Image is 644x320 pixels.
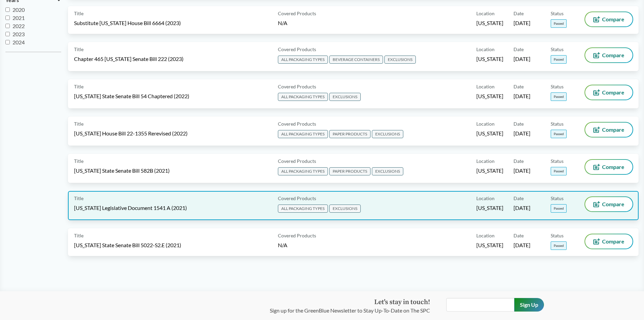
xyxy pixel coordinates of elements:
[278,157,316,165] span: Covered Products
[514,92,530,100] span: [DATE]
[74,83,84,90] span: Title
[602,127,624,132] span: Compare
[278,195,316,202] span: Covered Products
[476,204,503,212] span: [US_STATE]
[278,167,328,175] span: ALL PACKAGING TYPES
[602,164,624,170] span: Compare
[602,52,624,58] span: Compare
[372,167,403,175] span: EXCLUSIONS
[476,167,503,174] span: [US_STATE]
[278,10,316,17] span: Covered Products
[476,46,495,53] span: Location
[602,239,624,244] span: Compare
[329,205,361,213] span: EXCLUSIONS
[74,19,181,27] span: Substitute [US_STATE] House Bill 6664 (2023)
[585,85,633,100] button: Compare
[551,157,564,165] span: Status
[514,120,524,127] span: Date
[329,167,371,175] span: PAPER PRODUCTS
[74,157,84,165] span: Title
[585,234,633,249] button: Compare
[514,46,524,53] span: Date
[74,204,187,212] span: [US_STATE] Legislative Document 1541 A (2021)
[13,39,25,45] span: 2024
[278,46,316,53] span: Covered Products
[329,93,361,101] span: EXCLUSIONS
[5,40,10,44] input: 2024
[551,232,564,239] span: Status
[551,19,567,28] span: Passed
[476,130,503,137] span: [US_STATE]
[329,56,383,64] span: BEVERAGE CONTAINERS
[74,232,84,239] span: Title
[476,55,503,63] span: [US_STATE]
[372,130,403,138] span: EXCLUSIONS
[5,16,10,20] input: 2021
[514,10,524,17] span: Date
[551,83,564,90] span: Status
[5,32,10,36] input: 2023
[329,130,371,138] span: PAPER PRODUCTS
[374,298,430,306] strong: Let's stay in touch!
[551,10,564,17] span: Status
[585,123,633,137] button: Compare
[270,306,430,315] p: Sign up for the GreenBlue Newsletter to Stay Up-To-Date on The SPC
[476,232,495,239] span: Location
[5,7,10,12] input: 2020
[13,31,25,37] span: 2023
[74,195,84,202] span: Title
[602,90,624,95] span: Compare
[585,160,633,174] button: Compare
[514,298,544,312] input: Sign Up
[74,46,84,53] span: Title
[74,130,188,137] span: [US_STATE] House Bill 22-1355 Rerevised (2022)
[551,241,567,250] span: Passed
[476,10,495,17] span: Location
[585,12,633,26] button: Compare
[514,130,530,137] span: [DATE]
[476,241,503,249] span: [US_STATE]
[551,130,567,138] span: Passed
[74,167,170,174] span: [US_STATE] State Senate Bill 582B (2021)
[551,120,564,127] span: Status
[278,130,328,138] span: ALL PACKAGING TYPES
[278,56,328,64] span: ALL PACKAGING TYPES
[514,204,530,212] span: [DATE]
[551,55,567,64] span: Passed
[13,6,25,13] span: 2020
[13,23,25,29] span: 2022
[278,232,316,239] span: Covered Products
[5,24,10,28] input: 2022
[384,56,416,64] span: EXCLUSIONS
[278,120,316,127] span: Covered Products
[278,205,328,213] span: ALL PACKAGING TYPES
[551,167,567,175] span: Passed
[278,93,328,101] span: ALL PACKAGING TYPES
[476,92,503,100] span: [US_STATE]
[514,55,530,63] span: [DATE]
[585,197,633,211] button: Compare
[74,55,184,63] span: Chapter 465 [US_STATE] Senate Bill 222 (2023)
[476,195,495,202] span: Location
[476,157,495,165] span: Location
[585,48,633,62] button: Compare
[476,83,495,90] span: Location
[551,195,564,202] span: Status
[514,19,530,27] span: [DATE]
[514,241,530,249] span: [DATE]
[602,201,624,207] span: Compare
[13,15,25,21] span: 2021
[74,241,181,249] span: [US_STATE] State Senate Bill 5022-S2.E (2021)
[514,157,524,165] span: Date
[514,167,530,174] span: [DATE]
[74,10,84,17] span: Title
[551,46,564,53] span: Status
[74,92,189,100] span: [US_STATE] State Senate Bill 54 Chaptered (2022)
[278,242,287,248] span: N/A
[74,120,84,127] span: Title
[278,20,287,26] span: N/A
[514,83,524,90] span: Date
[476,19,503,27] span: [US_STATE]
[602,17,624,22] span: Compare
[514,195,524,202] span: Date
